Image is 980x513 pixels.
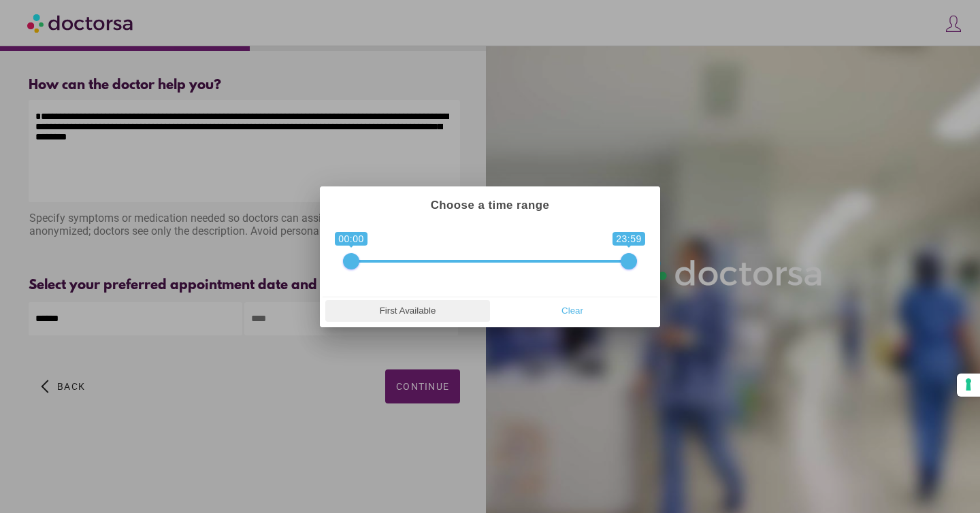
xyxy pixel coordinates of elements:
button: Your consent preferences for tracking technologies [957,374,980,397]
span: 23:59 [612,232,645,246]
span: Clear [494,301,651,321]
button: Clear [490,300,655,322]
span: 00:00 [335,232,367,246]
span: First Available [329,301,486,321]
strong: Choose a time range [431,199,550,212]
button: First Available [325,300,490,322]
